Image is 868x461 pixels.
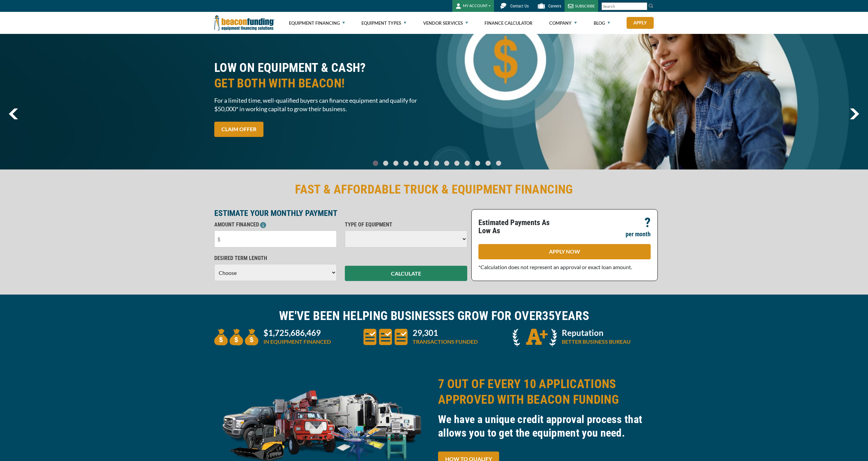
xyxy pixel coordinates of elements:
p: $1,725,686,469 [263,329,331,337]
a: Go To Slide 5 [422,160,431,166]
h2: FAST & AFFORDABLE TRUCK & EQUIPMENT FINANCING [214,182,654,197]
span: Careers [548,4,561,8]
p: Estimated Payments As Low As [478,219,560,235]
a: Go To Slide 3 [402,160,410,166]
a: Go To Slide 9 [463,160,471,166]
a: equipment collage [214,420,430,426]
img: Beacon Funding Corporation logo [214,12,275,34]
span: Contact Us [510,4,529,8]
p: TRANSACTIONS FUNDED [413,338,478,346]
a: Go To Slide 4 [412,160,420,166]
img: Right Navigator [850,108,859,119]
h2: 7 OUT OF EVERY 10 APPLICATIONS APPROVED WITH BEACON FUNDING [438,376,654,407]
span: GET BOTH WITH BEACON! [214,76,430,91]
a: Go To Slide 0 [372,160,380,166]
a: Apply [627,17,654,29]
a: Go To Slide 1 [382,160,390,166]
a: CLAIM OFFER [214,122,263,137]
p: ? [645,219,651,227]
h3: We have a unique credit approval process that allows you to get the equipment you need. [438,413,654,440]
h2: LOW ON EQUIPMENT & CASH? [214,60,430,91]
a: APPLY NOW [478,244,651,259]
a: next [850,108,859,119]
p: BETTER BUSINESS BUREAU [562,338,631,346]
a: Finance Calculator [485,12,533,34]
p: 29,301 [413,329,478,337]
img: A + icon [513,329,557,347]
input: $ [214,230,337,247]
a: Go To Slide 10 [473,160,482,166]
img: three document icons to convery large amount of transactions funded [363,329,408,345]
a: Go To Slide 11 [484,160,492,166]
img: Left Navigator [9,108,18,119]
a: Go To Slide 12 [494,160,503,166]
p: per month [626,230,651,238]
p: AMOUNT FINANCED [214,221,337,229]
a: Go To Slide 8 [453,160,461,166]
p: DESIRED TERM LENGTH [214,254,337,262]
img: three money bags to convey large amount of equipment financed [214,329,258,345]
p: IN EQUIPMENT FINANCED [263,338,331,346]
img: Search [648,3,654,8]
span: For a limited time, well-qualified buyers can finance equipment and qualify for $50,000* in worki... [214,96,430,113]
input: Search [601,2,647,10]
a: Go To Slide 2 [392,160,400,166]
button: CALCULATE [345,266,467,281]
p: TYPE OF EQUIPMENT [345,221,467,229]
a: Company [549,12,577,34]
span: *Calculation does not represent an approval or exact loan amount. [478,264,632,270]
a: Go To Slide 6 [433,160,441,166]
h2: WE'VE BEEN HELPING BUSINESSES GROW FOR OVER YEARS [214,308,654,324]
a: Go To Slide 7 [443,160,451,166]
a: Equipment Financing [289,12,345,34]
a: Blog [594,12,610,34]
a: Vendor Services [423,12,468,34]
a: previous [9,108,18,119]
p: Reputation [562,329,631,337]
a: Equipment Types [361,12,406,34]
p: ESTIMATE YOUR MONTHLY PAYMENT [214,209,467,217]
span: 35 [542,309,555,323]
a: Clear search text [640,4,646,9]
